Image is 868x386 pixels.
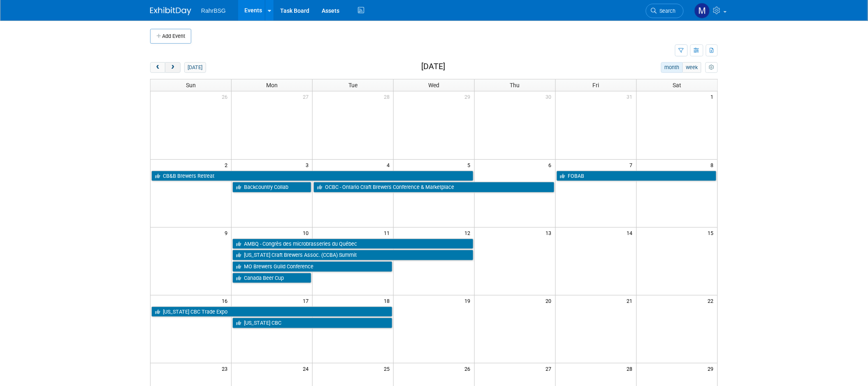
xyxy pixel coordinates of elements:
span: 8 [710,160,717,170]
img: Michael Dawson [694,3,710,19]
span: 11 [383,228,393,238]
span: 7 [629,160,636,170]
span: 26 [464,363,474,374]
span: Sun [186,82,196,88]
button: next [165,62,180,73]
span: 27 [302,91,312,102]
span: 29 [707,363,717,374]
span: 30 [545,91,555,102]
button: prev [150,62,165,73]
h2: [DATE] [422,62,446,71]
button: myCustomButton [706,62,718,73]
span: 9 [224,228,231,238]
span: 5 [467,160,474,170]
span: 25 [383,363,393,374]
span: 23 [221,363,231,374]
span: 17 [302,295,312,306]
span: 2 [224,160,231,170]
a: Search [646,4,684,18]
span: Search [657,8,676,14]
a: [US_STATE] CBC [232,318,392,328]
span: 31 [626,91,636,102]
a: Backcountry Collab [232,182,311,193]
a: FOBAB [557,171,717,181]
span: 22 [707,295,717,306]
span: Wed [428,82,439,88]
span: 15 [707,228,717,238]
button: [DATE] [184,62,206,73]
span: 19 [464,295,474,306]
span: 21 [626,295,636,306]
button: Add Event [150,29,191,44]
span: Fri [593,82,599,88]
a: AMBQ - Congrès des microbrasseries du Québec [232,239,473,249]
span: 29 [464,91,474,102]
span: Mon [266,82,278,88]
button: week [682,62,701,73]
a: Canada Beer Cup [232,273,311,284]
span: 24 [302,363,312,374]
span: RahrBSG [201,7,226,14]
span: 26 [221,91,231,102]
span: 28 [626,363,636,374]
span: 1 [710,91,717,102]
span: 12 [464,228,474,238]
img: ExhibitDay [150,7,191,15]
span: 3 [305,160,312,170]
span: 18 [383,295,393,306]
span: 4 [386,160,393,170]
span: Sat [673,82,681,88]
span: 16 [221,295,231,306]
span: 6 [548,160,555,170]
span: 28 [383,91,393,102]
a: MO Brewers Guild Conference [232,261,392,272]
span: Thu [510,82,520,88]
a: [US_STATE] Craft Brewers Assoc. (CCBA) Summit [232,250,473,260]
a: CB&B Brewers Retreat [151,171,473,181]
span: Tue [348,82,357,88]
i: Personalize Calendar [709,65,714,70]
button: month [661,62,683,73]
a: OCBC - Ontario Craft Brewers Conference & Marketplace [313,182,555,193]
span: 10 [302,228,312,238]
a: [US_STATE] CBC Trade Expo [151,307,392,317]
span: 13 [545,228,555,238]
span: 20 [545,295,555,306]
span: 27 [545,363,555,374]
span: 14 [626,228,636,238]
